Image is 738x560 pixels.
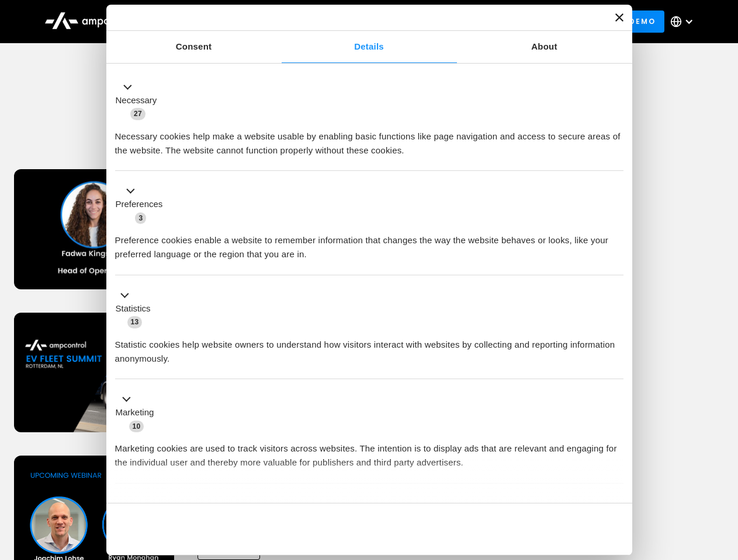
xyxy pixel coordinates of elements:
span: 13 [127,316,143,328]
button: Close banner [615,13,623,22]
div: Marketing cookies are used to track visitors across websites. The intention is to display ads tha... [115,433,623,470]
label: Preferences [116,198,163,211]
button: Okay [455,512,623,546]
span: 2 [193,498,204,510]
a: About [457,31,632,63]
div: Statistic cookies help website owners to understand how visitors interact with websites by collec... [115,329,623,366]
a: Consent [106,31,282,63]
div: Preference cookies enable a website to remember information that changes the way the website beha... [115,225,623,261]
button: Necessary (27) [115,80,164,121]
label: Necessary [116,94,157,107]
div: Necessary cookies help make a website usable by enabling basic functions like page navigation and... [115,121,623,157]
a: Details [282,31,457,63]
span: 10 [129,421,144,432]
button: Marketing (10) [115,393,161,433]
span: 27 [130,108,145,120]
button: Statistics (13) [115,288,158,329]
button: Unclassified (2) [115,496,211,511]
button: Preferences (3) [115,184,170,225]
span: 3 [135,212,146,224]
label: Statistics [116,302,151,316]
label: Marketing [116,406,154,419]
h1: Upcoming Webinars [14,118,725,146]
